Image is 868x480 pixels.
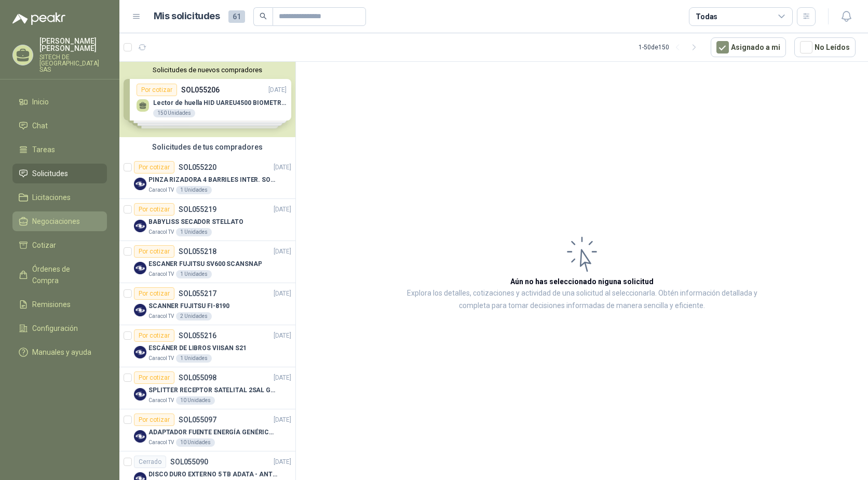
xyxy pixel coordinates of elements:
[148,228,174,236] p: Caracol TV
[32,346,91,358] span: Manuales y ayuda
[32,239,56,251] span: Cotizar
[119,241,295,283] a: Por cotizarSOL055218[DATE] Company LogoESCANER FUJITSU SV600 SCANSNAPCaracol TV1 Unidades
[134,178,146,190] img: Company Logo
[274,457,291,467] p: [DATE]
[179,416,216,423] p: SOL055097
[179,164,216,171] p: SOL055220
[124,66,291,74] button: Solicitudes de nuevos compradores
[12,164,107,183] a: Solicitudes
[148,438,174,447] p: Caracol TV
[32,144,55,155] span: Tareas
[119,199,295,241] a: Por cotizarSOL055219[DATE] Company LogoBABYLISS SECADOR STELLATOCaracol TV1 Unidades
[274,415,291,425] p: [DATE]
[179,332,216,339] p: SOL055216
[32,168,68,179] span: Solicitudes
[134,414,174,426] div: Por cotizar
[39,54,107,73] p: SITECH DE [GEOGRAPHIC_DATA] SAS
[179,206,216,213] p: SOL055219
[148,259,262,269] p: ESCANER FUJITSU SV600 SCANSNAP
[274,163,291,172] p: [DATE]
[134,287,174,300] div: Por cotizar
[134,371,174,384] div: Por cotizar
[134,262,146,274] img: Company Logo
[176,312,212,321] div: 2 Unidades
[134,456,166,468] div: Cerrado
[32,323,78,334] span: Configuración
[148,217,243,227] p: BABYLISS SECADOR STELLATO
[400,287,764,312] p: Explora los detalles, cotizaciones y actividad de una solicitud al seleccionarla. Obtén informaci...
[12,235,107,255] a: Cotizar
[176,354,212,363] div: 1 Unidades
[148,396,174,405] p: Caracol TV
[176,186,212,194] div: 1 Unidades
[148,385,278,395] p: SPLITTER RECEPTOR SATELITAL 2SAL GT-SP21
[134,388,146,401] img: Company Logo
[32,192,71,203] span: Licitaciones
[134,346,146,358] img: Company Logo
[510,276,654,287] h3: Aún no has seleccionado niguna solicitud
[148,312,174,321] p: Caracol TV
[148,301,229,311] p: SCANNER FUJITSU FI-8190
[12,318,107,338] a: Configuración
[154,9,220,24] h1: Mis solicitudes
[12,295,107,314] a: Remisiones
[32,299,71,310] span: Remisiones
[148,186,174,194] p: Caracol TV
[176,438,215,447] div: 10 Unidades
[274,205,291,215] p: [DATE]
[148,270,174,278] p: Caracol TV
[12,342,107,362] a: Manuales y ayuda
[32,216,80,227] span: Negociaciones
[176,396,215,405] div: 10 Unidades
[32,120,48,131] span: Chat
[148,428,278,437] p: ADAPTADOR FUENTE ENERGÍA GENÉRICO 24V 1A
[176,228,212,236] div: 1 Unidades
[119,325,295,367] a: Por cotizarSOL055216[DATE] Company LogoESCÁNER DE LIBROS VIISAN S21Caracol TV1 Unidades
[119,137,295,157] div: Solicitudes de tus compradores
[134,430,146,443] img: Company Logo
[39,37,107,52] p: [PERSON_NAME] [PERSON_NAME]
[134,245,174,258] div: Por cotizar
[32,96,49,108] span: Inicio
[119,283,295,325] a: Por cotizarSOL055217[DATE] Company LogoSCANNER FUJITSU FI-8190Caracol TV2 Unidades
[274,331,291,341] p: [DATE]
[170,458,208,465] p: SOL055090
[12,211,107,231] a: Negociaciones
[274,247,291,257] p: [DATE]
[12,259,107,290] a: Órdenes de Compra
[274,373,291,383] p: [DATE]
[711,37,786,57] button: Asignado a mi
[12,92,107,112] a: Inicio
[134,304,146,316] img: Company Logo
[179,374,216,381] p: SOL055098
[119,367,295,409] a: Por cotizarSOL055098[DATE] Company LogoSPLITTER RECEPTOR SATELITAL 2SAL GT-SP21Caracol TV10 Unidades
[148,175,278,185] p: PINZA RIZADORA 4 BARRILES INTER. SOL-GEL BABYLISS SECADOR STELLATO
[228,10,245,23] span: 61
[148,354,174,363] p: Caracol TV
[148,470,278,479] p: DISCO DURO EXTERNO 5 TB ADATA - ANTIGOLPES
[12,12,65,25] img: Logo peakr
[176,270,212,278] div: 1 Unidades
[134,329,174,342] div: Por cotizar
[179,290,216,297] p: SOL055217
[12,140,107,159] a: Tareas
[134,161,174,174] div: Por cotizar
[119,157,295,199] a: Por cotizarSOL055220[DATE] Company LogoPINZA RIZADORA 4 BARRILES INTER. SOL-GEL BABYLISS SECADOR ...
[148,343,247,353] p: ESCÁNER DE LIBROS VIISAN S21
[274,289,291,299] p: [DATE]
[696,11,717,22] div: Todas
[134,203,174,216] div: Por cotizar
[119,409,295,451] a: Por cotizarSOL055097[DATE] Company LogoADAPTADOR FUENTE ENERGÍA GENÉRICO 24V 1ACaracol TV10 Unidades
[32,263,97,286] span: Órdenes de Compra
[639,39,702,56] div: 1 - 50 de 150
[119,62,295,137] div: Solicitudes de nuevos compradoresPor cotizarSOL055206[DATE] Lector de huella HID UAREU4500 BIOMET...
[179,248,216,255] p: SOL055218
[12,116,107,136] a: Chat
[794,37,856,57] button: No Leídos
[134,220,146,232] img: Company Logo
[12,188,107,207] a: Licitaciones
[260,12,267,20] span: search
